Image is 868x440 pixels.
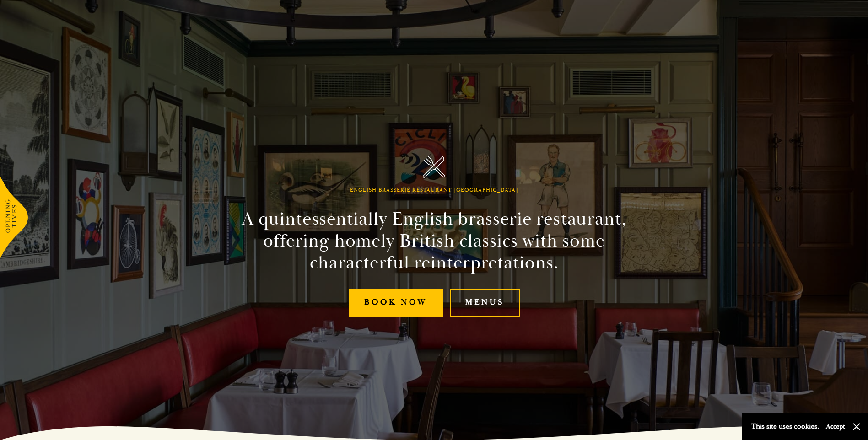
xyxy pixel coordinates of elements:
[826,422,845,431] button: Accept
[852,422,861,431] button: Close and accept
[226,208,643,274] h2: A quintessentially English brasserie restaurant, offering homely British classics with some chara...
[450,289,520,317] a: Menus
[349,289,443,317] a: Book Now
[423,156,445,178] img: Parker's Tavern Brasserie Cambridge
[751,420,819,433] p: This site uses cookies.
[350,187,518,193] h1: English Brasserie Restaurant [GEOGRAPHIC_DATA]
